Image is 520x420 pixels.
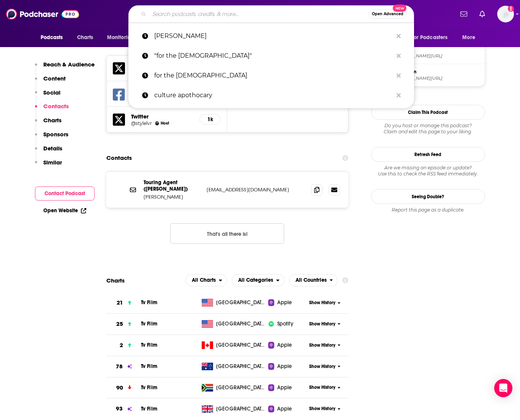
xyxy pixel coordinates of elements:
h5: Twitter [131,113,194,120]
button: Sponsors [35,131,68,145]
button: Nothing here. [170,223,284,244]
h2: Categories [232,274,284,286]
p: [PERSON_NAME] [144,194,201,200]
p: Sponsors [43,131,68,138]
span: Host [161,121,169,126]
button: Reach & Audience [35,61,95,75]
span: Show History [309,384,335,391]
h3: 93 [116,404,123,413]
a: Tv Film [141,299,157,306]
a: Apple [268,341,307,349]
button: Show History [307,384,343,391]
p: Content [43,75,66,82]
span: Show History [309,300,335,306]
a: X/Twitter[DOMAIN_NAME][URL] [375,45,482,61]
a: 90 [106,377,141,398]
a: [GEOGRAPHIC_DATA] [199,405,268,413]
p: [EMAIL_ADDRESS][DOMAIN_NAME] [207,186,305,193]
span: Apple [277,405,292,413]
a: Apple [268,384,307,392]
a: Tv Film [141,363,157,369]
a: 78 [106,356,141,377]
span: All Charts [192,278,216,283]
a: Apple [268,363,307,370]
img: iconImage [268,321,274,327]
img: Lo VonRumpf [155,121,159,125]
p: kaitlyn bristowe [154,26,393,46]
button: Show History [307,300,343,306]
a: Charts [72,30,98,45]
button: Social [35,89,60,103]
img: Podchaser - Follow, Share and Rate Podcasts [6,7,79,21]
a: Seeing Double? [371,189,485,204]
span: Monitoring [107,32,134,43]
span: Show History [309,363,335,370]
a: Open Website [43,207,86,214]
a: for the [DEMOGRAPHIC_DATA] [128,66,414,85]
span: United States [216,320,266,328]
span: twitter.com/kaitlynbristowe [394,53,482,59]
button: open menu [35,30,73,45]
button: Claim This Podcast [371,105,485,120]
a: 25 [106,314,141,335]
h3: 25 [116,320,123,328]
span: instagram.com/offthevinepodcast [394,76,482,81]
span: Charts [77,32,93,43]
p: Touring Agent ([PERSON_NAME]) [144,179,201,192]
button: open menu [457,30,485,45]
a: Tv Film [141,384,157,391]
span: For Podcasters [411,32,448,43]
a: iconImageSpotify [268,320,307,328]
span: New [393,5,406,12]
a: Show notifications dropdown [476,8,488,21]
h5: 1k [206,116,214,123]
span: All Categories [238,278,273,283]
a: [GEOGRAPHIC_DATA] [199,320,268,328]
p: Charts [43,117,62,124]
a: Apple [268,405,307,413]
button: Show History [307,342,343,349]
span: Show History [309,342,335,349]
button: Show profile menu [497,6,514,22]
p: Reach & Audience [43,61,95,68]
h3: 21 [117,298,123,307]
a: [GEOGRAPHIC_DATA] [199,341,268,349]
span: Do you host or manage this podcast? [371,123,485,129]
button: Contact Podcast [35,186,95,201]
span: Apple [277,384,292,392]
a: Tv Film [141,342,157,348]
a: 93 [106,398,141,419]
p: for the church [154,66,393,85]
button: open menu [232,274,284,286]
span: United Kingdom [216,405,266,413]
a: culture apothocary [128,85,414,105]
a: @stylelvr [131,120,152,126]
input: Search podcasts, credits, & more... [149,8,368,20]
a: [GEOGRAPHIC_DATA] [199,299,268,306]
span: Tv Film [141,406,157,412]
h3: 2 [120,341,123,350]
button: Refresh Feed [371,147,485,162]
span: Show History [309,321,335,327]
span: Logged in as heidi.egloff [497,6,514,22]
p: "for the church" [154,46,393,66]
span: Australia [216,363,266,370]
div: Claim and edit this page to your liking. [371,123,485,135]
a: Show notifications dropdown [457,8,470,21]
button: Similar [35,159,62,173]
button: Details [35,145,62,159]
span: X/Twitter [394,46,482,53]
a: Instagram[DOMAIN_NAME][URL] [375,67,482,83]
a: [PERSON_NAME] [128,26,414,46]
a: 21 [106,292,141,313]
div: Open Intercom Messenger [494,379,512,397]
h2: Contacts [106,151,132,165]
span: Apple [277,363,292,370]
button: Charts [35,117,62,131]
